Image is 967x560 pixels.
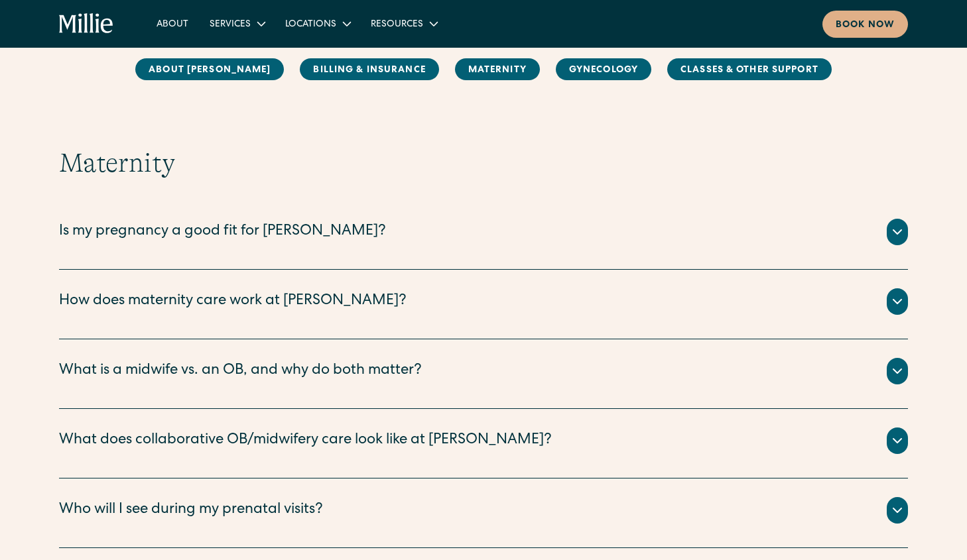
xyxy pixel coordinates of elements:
[371,18,423,32] div: Resources
[360,13,447,34] div: Resources
[455,58,540,80] a: MAternity
[199,13,275,34] div: Services
[210,18,251,32] div: Services
[59,430,552,452] div: What does collaborative OB/midwifery care look like at [PERSON_NAME]?
[667,58,832,80] a: Classes & Other Support
[836,19,895,32] div: Book now
[59,500,323,522] div: Who will I see during my prenatal visits?
[59,13,114,34] a: home
[59,147,908,179] h2: Maternity
[275,13,360,34] div: Locations
[556,58,651,80] a: Gynecology
[59,221,386,243] div: Is my pregnancy a good fit for [PERSON_NAME]?
[59,361,422,382] div: What is a midwife vs. an OB, and why do both matter?
[822,11,908,38] a: Book now
[285,18,336,32] div: Locations
[146,13,199,34] a: About
[300,58,438,80] a: Billing & Insurance
[135,58,284,80] a: About [PERSON_NAME]
[59,291,407,313] div: How does maternity care work at [PERSON_NAME]?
